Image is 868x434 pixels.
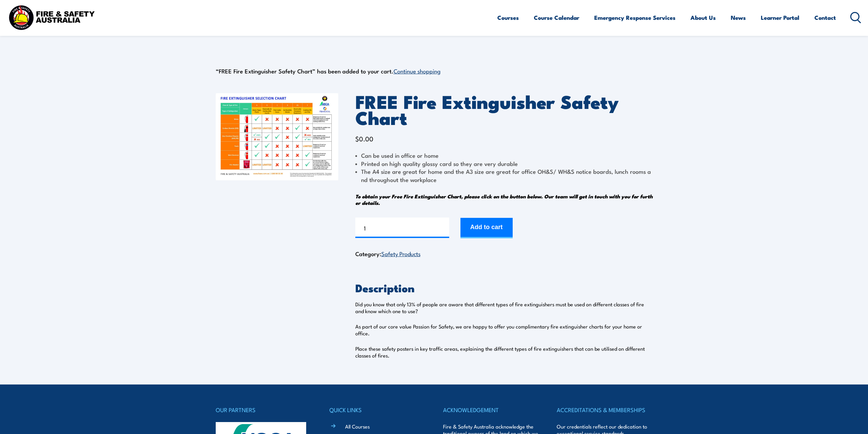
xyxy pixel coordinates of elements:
[557,405,652,415] h4: ACCREDITATIONS & MEMBERSHIPS
[329,405,425,415] h4: QUICK LINKS
[355,159,653,167] li: Printed on high quality glossy card so they are very durable
[355,323,653,337] p: As part of our core value Passion for Safety, we are happy to offer you complimentary fire exting...
[691,9,716,27] a: About Us
[355,93,653,125] h1: FREE Fire Extinguisher Safety Chart
[394,67,441,75] a: Continue shopping
[216,405,311,415] h4: OUR PARTNERS
[355,134,359,143] span: $
[355,218,449,238] input: Product quantity
[345,423,370,430] a: All Courses
[594,9,675,27] a: Emergency Response Services
[761,9,799,27] a: Learner Portal
[355,283,653,292] h2: Description
[216,66,653,76] div: “FREE Fire Extinguisher Safety Chart” has been added to your cart.
[814,9,836,27] a: Contact
[355,167,653,183] li: The A4 size are great for home and the A3 size are great for office OH&S/ WH&S notice boards, lun...
[443,405,539,415] h4: ACKNOWLEDGEMENT
[355,134,373,143] bdi: 0.00
[355,345,653,359] p: Place these safety posters in key traffic areas, explaining the different types of fire extinguis...
[216,93,338,180] img: FREE Fire Extinguisher Safety Chart
[381,249,421,257] a: Safety Products
[460,218,513,238] button: Add to cart
[355,192,653,207] em: To obtain your Free Fire Extinguisher Chart, please click on the button below. Our team will get ...
[534,9,579,27] a: Course Calendar
[355,301,653,314] p: Did you know that only 13% of people are aware that different types of fire extinguishers must be...
[355,151,653,159] li: Can be used in office or home
[731,9,746,27] a: News
[355,249,421,258] span: Category:
[497,9,519,27] a: Courses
